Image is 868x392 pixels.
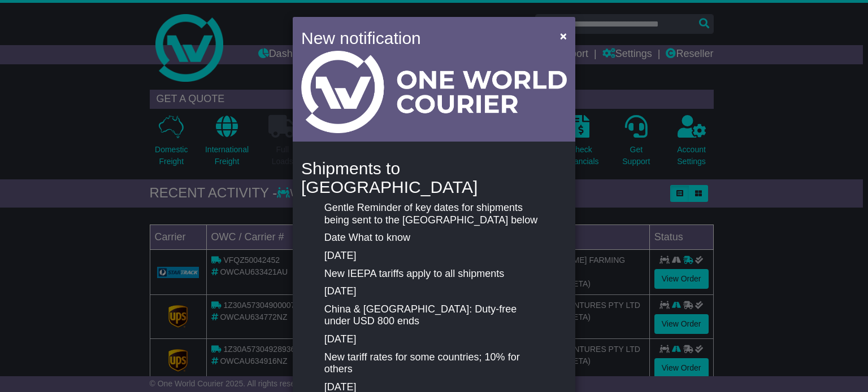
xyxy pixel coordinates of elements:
p: Date What to know [324,232,544,244]
h4: New notification [301,25,544,51]
span: × [560,29,567,42]
p: New tariff rates for some countries; 10% for others [324,351,544,376]
p: [DATE] [324,333,544,346]
p: [DATE] [324,285,544,298]
p: Gentle Reminder of key dates for shipments being sent to the [GEOGRAPHIC_DATA] below [324,202,544,226]
p: China & [GEOGRAPHIC_DATA]: Duty-free under USD 800 ends [324,303,544,328]
img: Light [301,51,567,133]
p: [DATE] [324,250,544,262]
button: Close [554,24,572,47]
h4: Shipments to [GEOGRAPHIC_DATA] [301,159,567,196]
p: New IEEPA tariffs apply to all shipments [324,268,544,280]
